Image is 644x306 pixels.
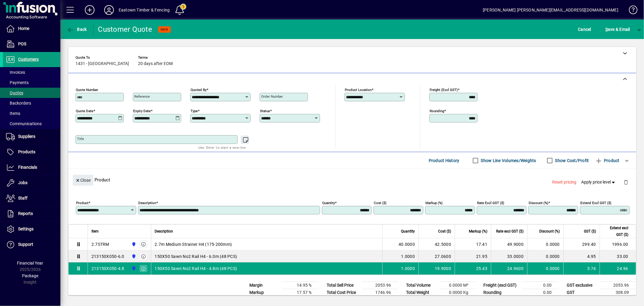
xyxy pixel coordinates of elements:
a: Knowledge Base [624,1,636,21]
a: Quotes [3,88,60,98]
span: Communications [6,121,42,126]
span: Cost ($) [438,228,451,235]
td: 3.74 [563,262,600,275]
td: 0.0000 Kg [439,289,476,296]
span: Reset pricing [553,179,577,185]
label: Show Cost/Profit [554,158,589,164]
mat-label: Cost ($) [374,201,386,205]
td: 299.40 [563,238,600,250]
label: Show Line Volumes/Weights [480,158,536,164]
td: Freight (excl GST) [480,282,523,289]
td: 0.0000 M³ [439,282,476,289]
mat-label: Status [260,109,270,113]
span: Package [22,273,38,278]
a: Invoices [3,67,60,77]
td: 0.0000 [527,262,563,275]
td: 27.0600 [418,250,455,262]
td: 2053.96 [600,282,636,289]
span: Support [18,242,33,247]
td: 0.00 [523,282,559,289]
a: Products [3,145,60,160]
td: 1996.00 [600,238,636,250]
div: 33.0000 [495,253,524,259]
a: Support [3,237,60,252]
button: Product History [426,155,462,166]
button: Cancel [577,24,593,35]
a: Items [3,108,60,119]
a: Communications [3,119,60,129]
span: Markup (%) [469,228,487,235]
td: 19.9000 [418,262,455,275]
button: Add [80,5,99,15]
button: Save & Email [602,24,633,35]
button: Close [73,175,93,186]
span: 20 days after EOM [138,61,173,66]
td: Margin [246,282,283,289]
td: 0.0000 [527,250,563,262]
mat-label: Expiry date [133,109,151,113]
td: GST [564,289,600,296]
span: 150X50 Sawn No2 Rail H4 - 6.0m (48 PCS) [155,253,237,259]
div: [PERSON_NAME] [PERSON_NAME][EMAIL_ADDRESS][DOMAIN_NAME] [483,5,618,15]
a: Suppliers [3,129,60,144]
button: Back [65,24,88,35]
span: 1.0000 [401,253,415,259]
span: Close [75,175,91,185]
mat-label: Description [138,201,156,205]
app-page-header-button: Back [60,24,94,35]
td: Total Volume [403,282,439,289]
td: Markup [246,289,283,296]
mat-label: Rounding [430,109,444,113]
mat-label: Rate excl GST ($) [477,201,504,205]
div: 213150X050-4.8 [91,265,124,272]
span: POS [18,41,26,46]
td: Total Sell Price [324,282,362,289]
td: 2053.96 [362,282,398,289]
span: Quantity [401,228,415,235]
span: Holyoake St [130,253,137,260]
mat-label: Title [77,137,84,141]
span: Back [67,27,87,32]
span: Home [18,26,29,31]
span: Items [6,111,20,116]
button: Apply price level [579,177,619,188]
mat-label: Freight (excl GST) [430,88,458,92]
button: Profile [99,5,119,15]
td: 42.5000 [418,238,455,250]
app-page-header-button: Delete [619,179,633,185]
button: Product [592,155,623,166]
span: Cancel [578,24,591,34]
span: Item [91,228,99,235]
td: GST exclusive [564,282,600,289]
span: Apply price level [582,179,617,185]
td: 25.43 [455,262,491,275]
td: Rounding [480,289,523,296]
a: Home [3,21,60,36]
span: Product [595,156,620,165]
button: Delete [619,175,633,189]
span: Settings [18,226,34,231]
app-page-header-button: Close [71,177,95,183]
span: 1431 - [GEOGRAPHIC_DATA] [75,61,129,66]
mat-label: Discount (%) [529,201,548,205]
div: 24.9600 [495,265,524,272]
span: Payments [6,80,29,85]
mat-label: Reference [134,94,150,99]
div: 213150X050-6.0 [91,253,124,259]
span: Products [18,149,35,154]
mat-label: Quote number [76,88,98,92]
span: Product History [429,156,460,165]
div: Product [68,169,636,191]
span: Invoices [6,70,25,75]
button: Reset pricing [550,177,579,188]
td: 4.95 [563,250,600,262]
span: Customers [18,57,39,62]
mat-label: Product [76,201,88,205]
div: 49.9000 [495,241,524,247]
a: Jobs [3,175,60,190]
mat-label: Extend excl GST ($) [580,201,611,205]
td: 17.41 [455,238,491,250]
mat-label: Markup (%) [425,201,443,205]
td: 17.57 % [283,289,319,296]
div: Eastown Timber & Fencing [119,5,170,15]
